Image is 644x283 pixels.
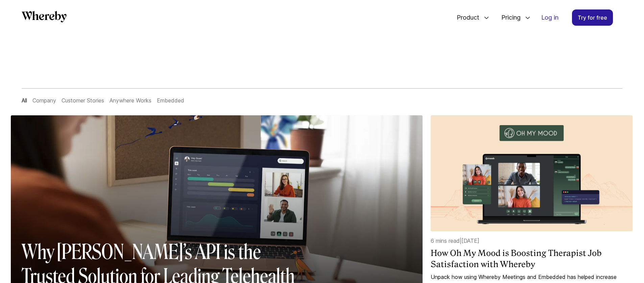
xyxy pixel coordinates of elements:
[32,97,56,104] a: Company
[431,247,633,270] a: How Oh My Mood is Boosting Therapist Job Satisfaction with Whereby
[62,97,104,104] a: Customer Stories
[495,6,522,29] span: Pricing
[157,97,184,104] a: Embedded
[450,6,481,29] span: Product
[536,10,564,25] a: Log in
[572,9,613,26] a: Try for free
[22,11,67,22] svg: Whereby
[110,97,151,104] a: Anywhere Works
[22,11,67,25] a: Whereby
[22,97,27,104] a: All
[431,237,633,245] p: 6 mins read | [DATE]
